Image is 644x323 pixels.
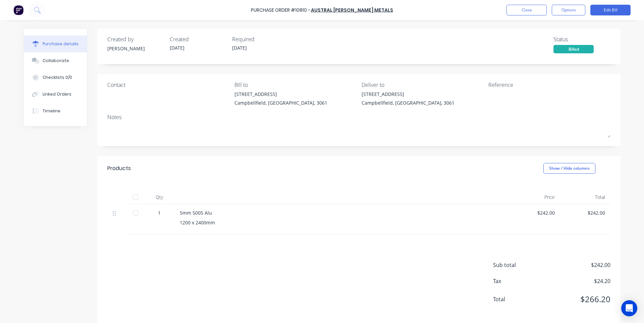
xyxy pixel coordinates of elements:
[43,58,69,64] div: Collaborate
[362,91,454,98] div: [STREET_ADDRESS]
[43,91,71,97] div: Linked Orders
[107,81,229,89] div: Contact
[543,261,610,269] span: $242.00
[180,209,504,216] div: 5mm 5005 Alu
[488,81,610,89] div: Reference
[552,5,585,15] button: Options
[543,293,610,305] span: $266.20
[180,219,504,226] div: 1200 x 2400mm
[543,277,610,285] span: $24.20
[43,41,78,47] div: Purchase details
[234,91,327,98] div: [STREET_ADDRESS]
[621,300,637,316] div: Open Intercom Messenger
[362,81,484,89] div: Deliver to
[150,209,169,216] div: 1
[553,45,594,53] div: Billed
[493,261,543,269] span: Sub total
[510,191,560,204] div: Price
[234,99,327,106] div: Campbellfield, [GEOGRAPHIC_DATA], 3061
[24,36,87,52] button: Purchase details
[24,103,87,119] button: Timeline
[107,113,610,121] div: Notes
[24,52,87,69] button: Collaborate
[543,163,595,174] button: Show / Hide columns
[362,99,454,106] div: Campbellfield, [GEOGRAPHIC_DATA], 3061
[251,7,310,14] div: Purchase Order #10810 -
[43,108,60,114] div: Timeline
[107,164,131,172] div: Products
[590,5,631,15] button: Edit Bill
[234,81,357,89] div: Bill to
[311,7,393,13] a: Austral [PERSON_NAME] Metals
[107,45,164,52] div: [PERSON_NAME]
[144,191,174,204] div: Qty
[493,277,543,285] span: Tax
[24,86,87,103] button: Linked Orders
[24,69,87,86] button: Checklists 0/0
[107,35,164,43] div: Created by
[493,295,543,303] span: Total
[506,5,547,15] button: Close
[13,5,23,15] img: Factory
[560,191,610,204] div: Total
[515,209,555,216] div: $242.00
[170,35,227,43] div: Created
[566,209,605,216] div: $242.00
[553,35,610,43] div: Status
[232,35,289,43] div: Required
[43,74,72,80] div: Checklists 0/0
